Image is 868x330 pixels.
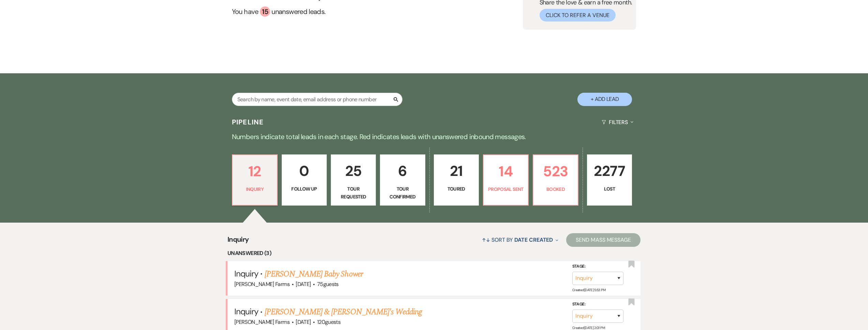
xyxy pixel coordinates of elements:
span: Date Created [514,236,553,243]
input: Search by name, event date, email address or phone number [232,93,402,106]
span: 75 guests [317,281,339,288]
span: [DATE] [296,281,311,288]
span: Inquiry [227,234,249,249]
button: + Add Lead [577,93,632,106]
span: [PERSON_NAME] Farms [234,281,290,288]
a: [PERSON_NAME] & [PERSON_NAME]'s Wedding [265,306,422,318]
p: Proposal Sent [488,185,524,193]
span: Inquiry [234,306,258,317]
span: ↑↓ [482,236,490,243]
a: 2277Lost [587,154,632,206]
p: 12 [237,160,273,183]
p: Numbers indicate total leads in each stage. Red indicates leads with unanswered inbound messages. [189,131,680,142]
a: 523Booked [533,154,578,206]
button: Sort By Date Created [479,231,561,249]
p: Toured [438,185,474,193]
a: 25Tour Requested [331,154,376,206]
span: [PERSON_NAME] Farms [234,318,290,326]
p: Lost [591,185,628,193]
a: 12Inquiry [232,154,278,206]
p: 6 [384,160,421,182]
button: Send Mass Message [566,233,641,247]
p: Follow Up [286,185,322,193]
span: [DATE] [296,318,311,326]
p: Booked [538,185,574,193]
span: Inquiry [234,268,258,279]
a: You have 15 unanswered leads. [232,6,351,17]
p: Inquiry [237,185,273,193]
p: 0 [286,160,322,182]
label: Stage: [572,263,623,270]
label: Stage: [572,301,623,308]
button: Click to Refer a Venue [540,9,616,21]
p: 14 [488,160,524,183]
span: Created: [DATE] 5:53 PM [572,288,605,292]
a: 14Proposal Sent [483,154,529,206]
span: 120 guests [317,318,340,326]
p: 25 [335,160,371,182]
span: Created: [DATE] 2:01 PM [572,326,605,330]
a: 21Toured [434,154,479,206]
p: 523 [538,160,574,183]
h3: Pipeline [232,117,264,127]
li: Unanswered (3) [227,249,641,258]
p: Tour Confirmed [384,185,421,200]
div: 15 [260,6,270,17]
a: [PERSON_NAME] Baby Shower [265,268,363,280]
p: 21 [438,160,474,182]
p: 2277 [591,160,628,182]
p: Tour Requested [335,185,371,200]
a: 0Follow Up [282,154,327,206]
button: Filters [599,113,636,131]
a: 6Tour Confirmed [380,154,425,206]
